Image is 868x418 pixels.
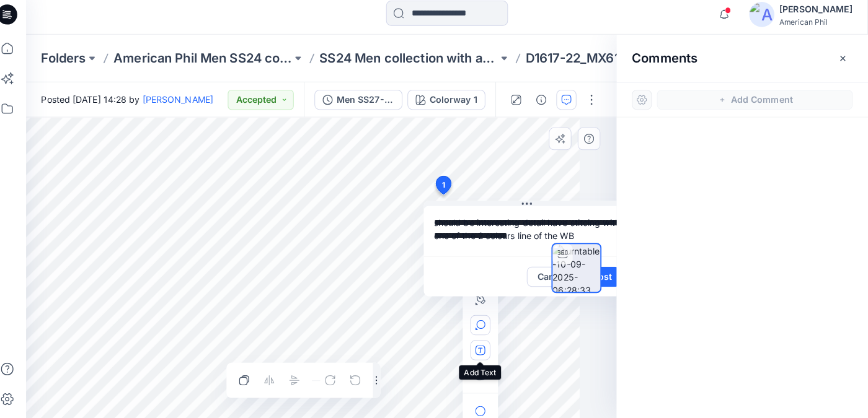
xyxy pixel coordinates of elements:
div: Colorway 1 [435,97,482,111]
img: turntable-10-09-2025-06:28:33 [557,246,604,294]
a: SS24 Men collection with avatar [327,54,503,72]
a: Folders [52,54,96,72]
span: 1 [448,183,451,194]
button: Men SS27-D1802-25_MJ70175A [322,94,409,114]
a: American Phil Men SS24 collection [123,54,299,72]
button: Colorway 1 [414,94,490,114]
a: [PERSON_NAME] [152,98,222,109]
h2: Comments [635,56,700,71]
div: Men SS27-D1802-25_MJ70175A [343,97,401,111]
button: Add Comment [660,94,853,114]
img: avatar [751,7,776,32]
button: Cancel [531,269,582,289]
div: [PERSON_NAME] [781,7,852,22]
span: Posted [DATE] 14:28 by [52,97,222,110]
button: Details [536,94,556,114]
div: American Phil [781,22,852,32]
p: D1617-22_MX61249&MX41216_PSW [530,54,706,72]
